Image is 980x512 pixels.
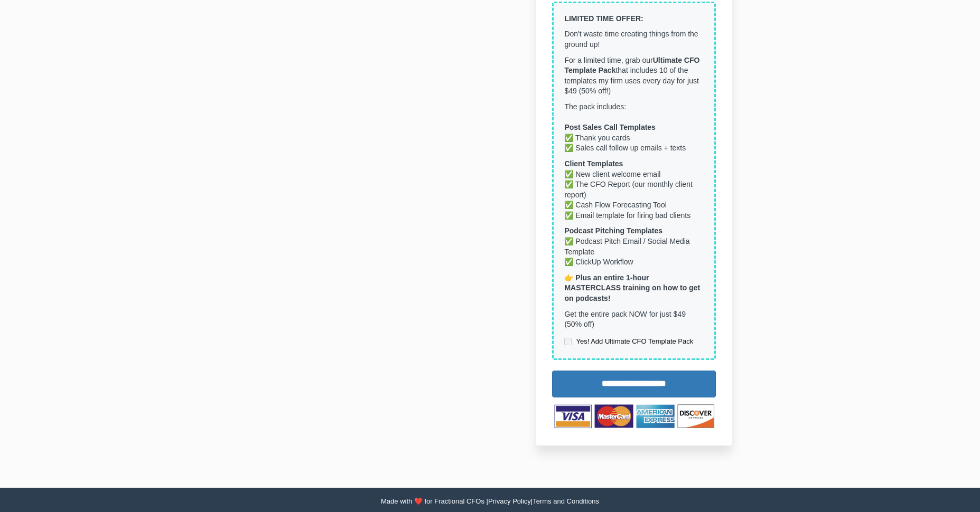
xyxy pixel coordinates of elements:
span: ✅ New client welcome email ✅ The CFO Report (our monthly client report) ✅ Cash Flow Forecasting T... [564,170,692,220]
a: Privacy Policy [488,497,531,505]
strong: Post Sales Call Templates [564,123,655,131]
span: ✅ Podcast Pitch Email / Social Media Template ✅ ClickUp Workflow [564,237,689,266]
label: Yes! Add Ultimate CFO Template Pack [564,336,693,347]
strong: Client Templates [564,159,623,168]
strong: LIMITED TIME OFFER: [564,14,643,23]
span: ✅ Sales call f [564,144,611,152]
img: TNbqccpWSzOQmI4HNVXb_Untitled_design-53.png [552,403,716,430]
strong: Podcast Pitching Templates [564,226,662,235]
strong: 👉 Plus an entire 1-hour MASTERCLASS training on how to get on podcasts! [564,273,700,302]
p: For a limited time, grab our that includes 10 of the templates my firm uses every day for just $4... [564,55,704,97]
div: Made with ❤️ for Fractional CFOs | | [6,497,974,506]
p: Don't waste time creating things from the ground up! [564,29,704,50]
a: Terms and Conditions [533,497,599,505]
p: Get the entire pack NOW for just $49 (50% off) [564,309,704,330]
p: The pack includes: ✅ Thank you cards ollow up emails + texts [564,102,704,154]
input: Yes! Add Ultimate CFO Template Pack [564,338,572,345]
